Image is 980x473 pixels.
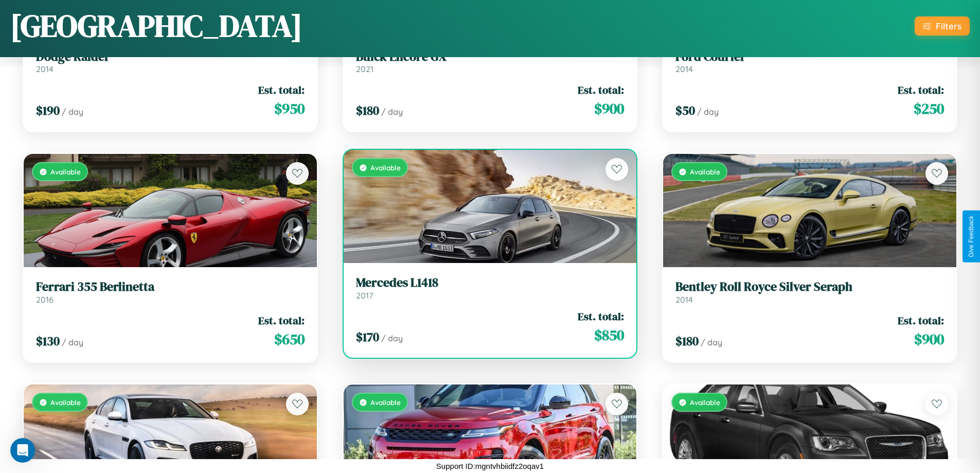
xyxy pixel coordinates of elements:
h3: Bentley Roll Royce Silver Seraph [675,279,944,294]
span: 2017 [356,290,373,301]
a: Buick Encore GX2021 [356,49,625,75]
span: Est. total: [258,82,305,97]
span: / day [697,107,719,117]
span: 2016 [36,294,54,305]
span: 2014 [36,64,54,74]
span: Est. total: [578,82,624,97]
span: Est. total: [898,313,944,328]
span: $ 130 [36,332,60,349]
span: $ 900 [594,98,624,119]
span: $ 170 [356,328,379,345]
a: Mercedes L14182017 [356,275,625,301]
div: Give Feedback [968,216,975,257]
span: / day [62,337,83,347]
span: $ 180 [675,332,699,349]
span: Available [690,398,720,407]
h3: Mercedes L1418 [356,275,625,290]
a: Ferrari 355 Berlinetta2016 [36,279,305,305]
span: $ 190 [36,102,60,119]
span: $ 900 [914,329,944,349]
a: Ford Courier2014 [675,49,944,75]
h1: [GEOGRAPHIC_DATA] [10,5,302,47]
iframe: Intercom live chat [10,438,35,463]
span: / day [62,107,83,117]
span: 2014 [675,294,693,305]
span: / day [701,337,722,347]
span: Est. total: [578,309,624,324]
span: Available [50,167,81,176]
span: $ 50 [675,102,695,119]
a: Bentley Roll Royce Silver Seraph2014 [675,279,944,305]
p: Support ID: mgntvhbiidfz2oqav1 [436,459,544,473]
a: Dodge Raider2014 [36,49,305,75]
span: Available [50,398,81,407]
button: Filters [915,16,970,36]
span: $ 650 [274,329,305,349]
span: 2021 [356,64,373,74]
span: Available [370,163,401,172]
span: / day [381,333,403,343]
span: $ 950 [274,98,305,119]
span: Est. total: [258,313,305,328]
span: Est. total: [898,82,944,97]
span: $ 180 [356,102,379,119]
span: 2014 [675,64,693,74]
span: $ 250 [914,98,944,119]
span: / day [381,107,403,117]
div: Filters [936,21,961,31]
span: Available [690,167,720,176]
span: $ 850 [594,325,624,345]
h3: Ferrari 355 Berlinetta [36,279,305,294]
span: Available [370,398,401,407]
